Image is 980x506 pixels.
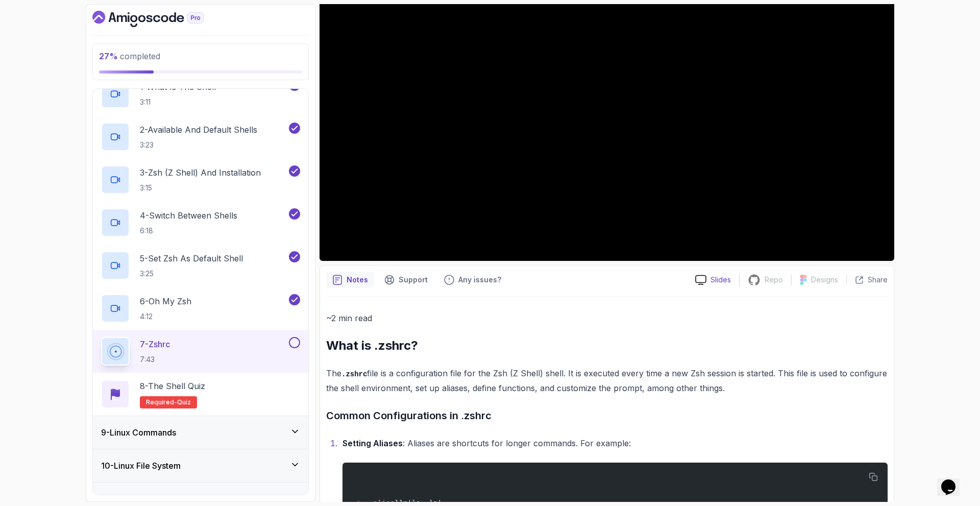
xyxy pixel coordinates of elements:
[101,380,300,408] button: 8-The Shell QuizRequired-quiz
[101,294,300,323] button: 6-Oh My Zsh4:12
[140,354,170,365] p: 7:43
[140,269,243,279] p: 3:25
[326,366,888,395] p: The file is a configuration file for the Zsh (Z Shell) shell. It is executed every time a new Zsh...
[140,209,237,222] p: 4 - Switch Between Shells
[93,449,308,482] button: 10-Linux File System
[341,370,367,378] code: .zshrc
[811,275,838,285] p: Designs
[326,407,888,424] h3: Common Configurations in .zshrc
[146,398,177,406] span: Required-
[140,166,261,179] p: 3 - Zsh (Z Shell) And Installation
[342,438,403,448] strong: Setting Aliases
[140,295,191,307] p: 6 - Oh My Zsh
[140,380,205,392] p: 8 - The Shell Quiz
[99,51,160,61] span: completed
[140,183,261,193] p: 3:15
[687,275,739,285] a: Slides
[101,251,300,280] button: 5-Set Zsh As Default Shell3:25
[140,97,216,107] p: 3:11
[101,123,300,151] button: 2-Available And Default Shells3:23
[92,11,227,27] a: Dashboard
[101,426,176,439] h3: 9 - Linux Commands
[710,275,731,285] p: Slides
[140,338,170,350] p: 7 - Zshrc
[101,208,300,237] button: 4-Switch Between Shells6:18
[101,165,300,194] button: 3-Zsh (Z Shell) And Installation3:15
[765,275,783,285] p: Repo
[177,398,191,406] span: quiz
[140,311,191,322] p: 4:12
[140,140,257,150] p: 3:23
[937,465,970,496] iframe: chat widget
[101,337,300,366] button: 7-Zshrc7:43
[326,311,888,325] p: ~2 min read
[99,51,118,61] span: 27 %
[140,252,243,264] p: 5 - Set Zsh As Default Shell
[846,275,888,285] button: Share
[868,275,888,285] p: Share
[326,338,888,354] h2: What is .zshrc?
[342,436,888,450] p: : Aliases are shortcuts for longer commands. For example:
[101,493,183,505] h3: 11 - Working With Files
[140,226,237,236] p: 6:18
[101,80,300,108] button: 1-What Is The Shell3:11
[140,124,257,136] p: 2 - Available And Default Shells
[93,416,308,449] button: 9-Linux Commands
[101,460,181,472] h3: 10 - Linux File System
